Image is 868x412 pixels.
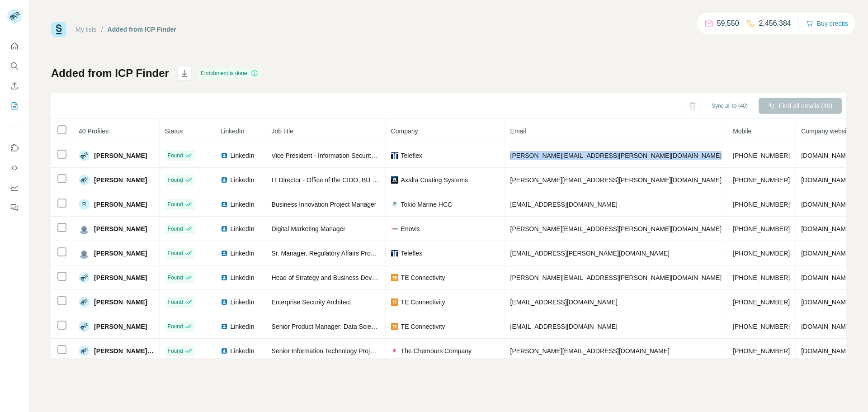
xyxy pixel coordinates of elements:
[401,273,445,282] span: TE Connectivity
[733,250,790,257] span: [PHONE_NUMBER]
[165,128,183,135] span: Status
[401,322,445,331] span: TE Connectivity
[801,176,852,184] span: [DOMAIN_NAME]
[231,200,255,209] span: LinkedIn
[510,128,526,135] span: Email
[94,224,147,233] span: [PERSON_NAME]
[391,250,398,257] img: company-logo
[221,323,228,330] img: LinkedIn logo
[94,151,147,160] span: [PERSON_NAME]
[391,347,398,355] img: company-logo
[168,322,183,331] span: Found
[272,274,453,281] span: Head of Strategy and Business Development - Data and Devices
[801,298,852,306] span: [DOMAIN_NAME]
[221,176,228,184] img: LinkedIn logo
[231,273,255,282] span: LinkedIn
[272,225,345,232] span: Digital Marketing Manager
[733,128,751,135] span: Mobile
[510,225,722,232] span: [PERSON_NAME][EMAIL_ADDRESS][PERSON_NAME][DOMAIN_NAME]
[221,298,228,306] img: LinkedIn logo
[51,22,66,37] img: Surfe Logo
[801,347,852,355] span: [DOMAIN_NAME]
[733,152,790,159] span: [PHONE_NUMBER]
[510,298,618,306] span: [EMAIL_ADDRESS][DOMAIN_NAME]
[221,347,228,355] img: LinkedIn logo
[79,346,90,356] img: Avatar
[759,18,791,29] p: 2,456,384
[79,175,90,185] img: Avatar
[806,17,848,30] button: Buy credits
[79,199,90,210] div: R
[108,25,176,34] div: Added from ICP Finder
[94,298,147,307] span: [PERSON_NAME]
[221,250,228,257] img: LinkedIn logo
[733,201,790,208] span: [PHONE_NUMBER]
[79,223,90,234] img: Avatar
[7,160,22,176] button: Use Surfe API
[391,176,398,184] img: company-logo
[7,78,22,94] button: Enrich CSV
[221,201,228,208] img: LinkedIn logo
[94,200,147,209] span: [PERSON_NAME]
[801,274,852,281] span: [DOMAIN_NAME]
[79,321,90,332] img: Avatar
[272,152,409,159] span: Vice President - Information Security and Privacy
[510,274,722,281] span: [PERSON_NAME][EMAIL_ADDRESS][PERSON_NAME][DOMAIN_NAME]
[221,152,228,159] img: LinkedIn logo
[391,274,398,281] img: company-logo
[94,175,147,185] span: [PERSON_NAME]
[510,323,618,330] span: [EMAIL_ADDRESS][DOMAIN_NAME]
[168,200,183,208] span: Found
[75,26,97,33] a: My lists
[272,347,405,355] span: Senior Information Technology Project Manager
[801,201,852,208] span: [DOMAIN_NAME]
[733,274,790,281] span: [PHONE_NUMBER]
[391,152,398,159] img: company-logo
[231,346,255,355] span: LinkedIn
[510,250,670,257] span: [EMAIL_ADDRESS][PERSON_NAME][DOMAIN_NAME]
[801,128,851,135] span: Company website
[94,322,147,331] span: [PERSON_NAME]
[717,18,739,29] p: 59,550
[231,249,255,258] span: LinkedIn
[801,152,852,159] span: [DOMAIN_NAME]
[510,201,618,208] span: [EMAIL_ADDRESS][DOMAIN_NAME]
[7,180,22,196] button: Dashboard
[51,66,169,81] h1: Added from ICP Finder
[391,201,398,208] img: company-logo
[168,225,183,233] span: Found
[79,297,90,308] img: Avatar
[272,128,293,135] span: Job title
[733,298,790,306] span: [PHONE_NUMBER]
[391,323,398,330] img: company-logo
[401,224,420,233] span: Enovis
[221,274,228,281] img: LinkedIn logo
[510,176,722,184] span: [PERSON_NAME][EMAIL_ADDRESS][PERSON_NAME][DOMAIN_NAME]
[168,152,183,160] span: Found
[733,225,790,232] span: [PHONE_NUMBER]
[272,176,461,184] span: IT Director - Office of the CIDO, BU Head of IT, Global Chief of Staff
[94,273,147,282] span: [PERSON_NAME]
[272,201,377,208] span: Business Innovation Project Manager
[94,249,147,258] span: [PERSON_NAME]
[79,272,90,283] img: Avatar
[401,346,472,355] span: The Chemours Company
[231,224,255,233] span: LinkedIn
[733,347,790,355] span: [PHONE_NUMBER]
[712,102,748,110] span: Sync all to (40)
[705,99,754,113] button: Sync all to (40)
[272,323,414,330] span: Senior Product Manager: Data Science & Analytics
[801,323,852,330] span: [DOMAIN_NAME]
[391,128,418,135] span: Company
[231,151,255,160] span: LinkedIn
[401,200,453,209] span: Tokio Marine HCC
[101,25,103,34] li: /
[391,225,398,232] img: company-logo
[168,347,183,355] span: Found
[7,58,22,74] button: Search
[733,323,790,330] span: [PHONE_NUMBER]
[401,249,422,258] span: Teleflex
[510,152,722,159] span: [PERSON_NAME][EMAIL_ADDRESS][PERSON_NAME][DOMAIN_NAME]
[198,68,261,79] div: Enrichment is done
[391,298,398,306] img: company-logo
